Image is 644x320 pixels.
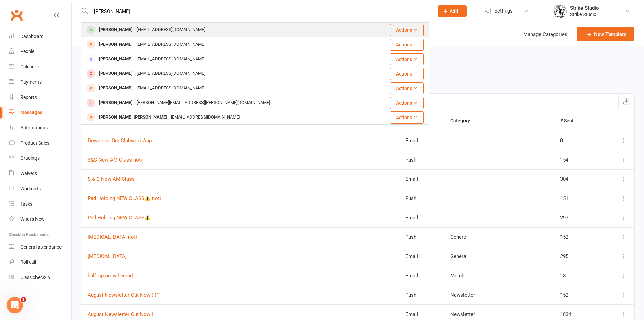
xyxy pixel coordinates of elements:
[97,54,135,64] div: [PERSON_NAME]
[390,82,424,94] button: Actions
[570,11,599,17] div: Strike Studio
[20,155,40,161] div: Gradings
[9,29,71,44] a: Dashboard
[399,285,445,304] td: Push
[135,25,207,35] div: [EMAIL_ADDRESS][DOMAIN_NAME]
[450,234,548,240] div: General
[399,150,445,169] td: Push
[20,171,37,176] div: Waivers
[577,27,634,41] a: New Template
[135,54,207,64] div: [EMAIL_ADDRESS][DOMAIN_NAME]
[390,111,424,124] button: Actions
[516,27,575,41] button: Manage Categories
[450,273,548,279] div: Merch
[97,112,169,122] div: [PERSON_NAME] [PERSON_NAME]
[135,98,272,108] div: [PERSON_NAME][EMAIL_ADDRESS][PERSON_NAME][DOMAIN_NAME]
[9,212,71,227] a: What's New
[97,98,135,108] div: [PERSON_NAME]
[553,4,567,18] img: thumb_image1723780799.png
[570,5,599,11] div: Strike Studio
[88,137,152,144] a: Download Our Clubworx App
[9,44,71,59] a: People
[20,186,41,191] div: Workouts
[20,94,37,100] div: Reports
[560,292,598,298] div: 152
[560,215,598,221] div: 297
[9,59,71,74] a: Calendar
[560,254,598,259] div: 295
[390,68,424,80] button: Actions
[20,216,45,222] div: What's New
[9,166,71,181] a: Waivers
[20,110,42,115] div: Messages
[450,254,548,259] div: General
[97,83,135,93] div: [PERSON_NAME]
[9,270,71,285] a: Class kiosk mode
[560,157,598,163] div: 154
[20,201,32,207] div: Tasks
[9,90,71,105] a: Reports
[560,138,598,144] div: 0
[9,151,71,166] a: Gradings
[560,196,598,201] div: 151
[88,215,151,221] a: Pad Holding NEW CLASS⚠️
[20,259,36,265] div: Roll call
[20,34,44,39] div: Dashboard
[88,234,137,240] a: [MEDICAL_DATA] noti
[399,189,445,208] td: Push
[560,273,598,279] div: 18
[20,275,50,280] div: Class check-in
[399,247,445,266] td: Email
[560,116,581,125] button: # Sent
[494,3,513,19] span: Settings
[135,83,207,93] div: [EMAIL_ADDRESS][DOMAIN_NAME]
[9,239,71,255] a: General attendance kiosk mode
[399,266,445,285] td: Email
[450,292,548,298] div: Newsletter
[560,118,581,123] span: # Sent
[560,176,598,182] div: 304
[399,208,445,227] td: Email
[8,7,25,24] a: Clubworx
[390,39,424,51] button: Actions
[88,273,133,279] a: half zip arrival email
[9,120,71,135] a: Automations
[169,112,242,122] div: [EMAIL_ADDRESS][DOMAIN_NAME]
[88,311,153,317] a: August Newsletter Out Now!!
[88,195,161,201] a: Pad Holding NEW CLASS⚠️ noti
[97,69,135,79] div: [PERSON_NAME]
[9,74,71,90] a: Payments
[20,49,34,54] div: People
[89,6,429,16] input: Search...
[20,125,48,130] div: Automations
[9,135,71,151] a: Product Sales
[450,8,458,14] span: Add
[97,25,135,35] div: [PERSON_NAME]
[20,79,42,85] div: Payments
[9,105,71,120] a: Messages
[399,227,445,247] td: Push
[560,312,598,317] div: 1834
[9,181,71,196] a: Workouts
[399,131,445,150] td: Email
[9,196,71,212] a: Tasks
[450,312,548,317] div: Newsletter
[399,169,445,189] td: Email
[390,97,424,109] button: Actions
[88,176,135,182] a: S & C New AM Class
[450,116,477,125] button: Category
[390,24,424,36] button: Actions
[9,255,71,270] a: Roll call
[20,64,39,69] div: Calendar
[438,5,467,17] button: Add
[135,40,207,49] div: [EMAIL_ADDRESS][DOMAIN_NAME]
[88,292,161,298] a: August Newsletter Out Now!! (1)
[20,244,62,250] div: General attendance
[20,140,49,146] div: Product Sales
[21,297,26,302] span: 1
[450,118,477,123] span: Category
[560,234,598,240] div: 152
[135,69,207,79] div: [EMAIL_ADDRESS][DOMAIN_NAME]
[88,253,127,259] a: [MEDICAL_DATA]
[97,40,135,49] div: [PERSON_NAME]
